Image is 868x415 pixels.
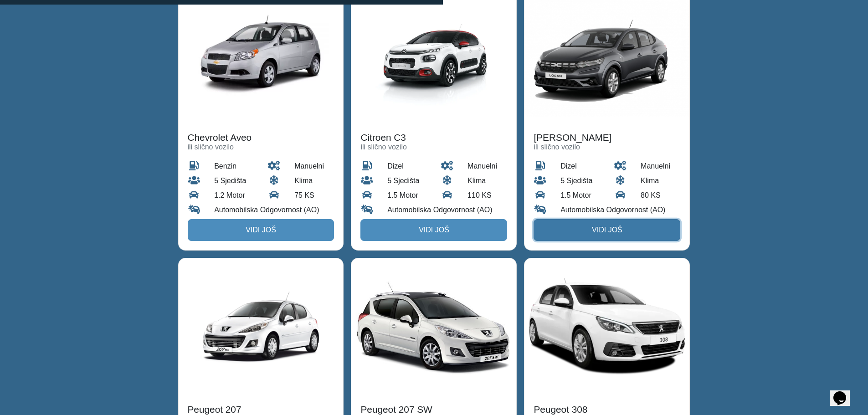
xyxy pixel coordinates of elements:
[461,174,514,188] div: Klima
[380,203,514,217] div: Automobilska Odgovornost (AO)
[554,174,607,188] div: 5 Sjedišta
[188,143,334,151] h6: ili slično vozilo
[207,159,261,174] div: benzin
[524,258,689,395] img: Peugeot 308
[288,174,341,188] div: Klima
[534,219,680,241] a: Vidi još
[351,258,516,395] img: Peugeot 207 SW
[188,219,334,241] a: Vidi još
[461,188,514,203] div: 110 KS
[461,159,514,174] div: manuelni
[360,219,507,241] a: Vidi još
[634,159,687,174] div: manuelni
[288,188,341,203] div: 75 KS
[634,174,687,188] div: Klima
[207,188,261,203] div: 1.2 Motor
[360,132,507,143] h4: Citroen C3
[179,258,344,395] img: Peugeot 207
[380,188,434,203] div: 1.5 Motor
[360,143,507,151] h6: ili slično vozilo
[554,203,687,217] div: Automobilska Odgovornost (AO)
[634,188,687,203] div: 80 KS
[534,132,680,143] h4: [PERSON_NAME]
[830,379,859,406] iframe: chat widget
[188,132,334,143] h4: Chevrolet Aveo
[380,159,434,174] div: dizel
[554,159,607,174] div: dizel
[534,143,680,151] h6: ili slično vozilo
[380,174,434,188] div: 5 Sjedišta
[288,159,341,174] div: manuelni
[207,203,341,217] div: Automobilska Odgovornost (AO)
[207,174,261,188] div: 5 Sjedišta
[554,188,607,203] div: 1.5 Motor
